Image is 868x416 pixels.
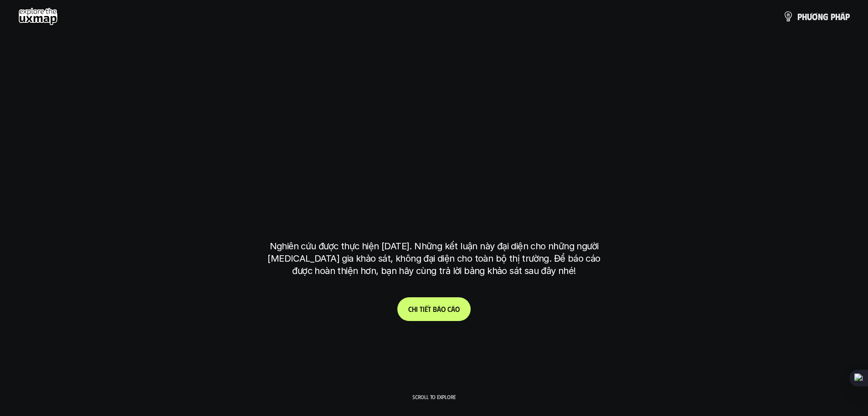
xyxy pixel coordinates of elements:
span: n [818,11,823,21]
span: p [831,11,835,21]
span: t [420,305,423,313]
span: h [802,11,807,21]
span: p [797,11,802,21]
span: h [835,11,840,21]
h1: tại [GEOGRAPHIC_DATA] [272,182,596,220]
span: o [455,305,460,313]
span: ế [425,305,428,313]
span: C [408,305,412,313]
span: t [428,305,431,313]
span: i [423,305,425,313]
span: á [451,305,455,313]
p: Nghiên cứu được thực hiện [DATE]. Những kết luận này đại diện cho những người [MEDICAL_DATA] gia ... [263,240,605,277]
span: b [433,305,437,313]
span: p [845,11,850,21]
p: Scroll to explore [412,394,456,400]
span: á [437,305,441,313]
span: i [416,305,418,313]
span: g [823,11,828,21]
span: ơ [812,11,818,21]
span: o [441,305,446,313]
span: c [447,305,451,313]
a: phươngpháp [783,7,850,26]
h6: Kết quả nghiên cứu [403,87,472,97]
span: ư [807,11,812,21]
span: á [840,11,845,21]
h1: phạm vi công việc của [268,110,601,148]
span: h [412,305,416,313]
